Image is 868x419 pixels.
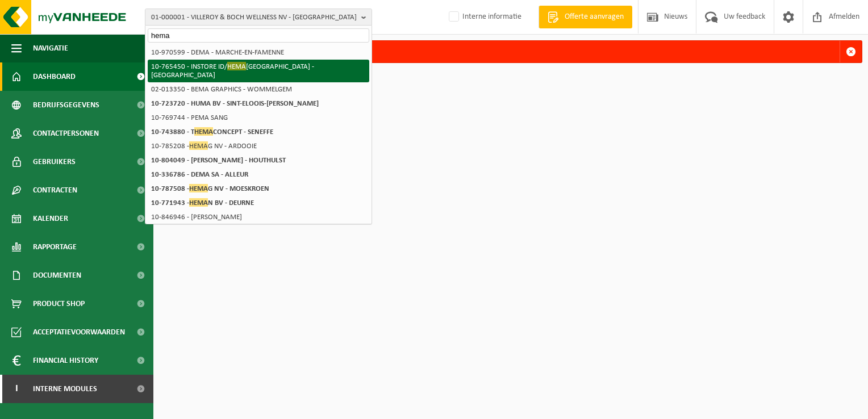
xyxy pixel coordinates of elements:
span: Product Shop [33,290,85,318]
span: Acceptatievoorwaarden [33,318,125,346]
span: Bedrijfsgegevens [33,91,99,119]
span: Interne modules [33,375,97,403]
li: 02-013350 - BEMA GRAPHICS - WOMMELGEM [148,82,369,97]
span: HEMA [227,62,246,70]
strong: 10-771943 - N BV - DEURNE [151,198,254,207]
strong: 10-787508 - G NV - MOESKROEN [151,184,269,192]
li: 10-846946 - [PERSON_NAME] [148,210,369,224]
span: HEMA [194,127,213,136]
div: Deze party bestaat niet [180,41,840,62]
strong: 10-804049 - [PERSON_NAME] - HOUTHULST [151,157,286,164]
label: Interne informatie [446,9,521,26]
strong: 10-743880 - T CONCEPT - SENEFFE [151,127,273,136]
span: HEMA [189,141,208,150]
span: HEMA [189,198,208,207]
span: Navigatie [33,34,68,62]
span: Financial History [33,346,98,375]
a: Offerte aanvragen [539,6,632,28]
span: Contracten [33,176,77,204]
span: Contactpersonen [33,119,99,148]
span: Kalender [33,204,68,233]
strong: 10-336786 - DEMA SA - ALLEUR [151,171,248,178]
li: 10-769744 - PEMA SANG [148,111,369,125]
span: Dashboard [33,62,76,91]
span: 01-000001 - VILLEROY & BOCH WELLNESS NV - [GEOGRAPHIC_DATA] [151,9,357,26]
li: 10-785208 - G NV - ARDOOIE [148,139,369,153]
span: Offerte aanvragen [562,11,627,23]
button: 01-000001 - VILLEROY & BOCH WELLNESS NV - [GEOGRAPHIC_DATA] [145,9,372,26]
li: 10-765450 - INSTORE ID/ [GEOGRAPHIC_DATA] - [GEOGRAPHIC_DATA] [148,60,369,82]
span: Gebruikers [33,148,76,176]
span: HEMA [189,184,208,192]
input: Zoeken naar gekoppelde vestigingen [148,28,369,43]
strong: 10-723720 - HUMA BV - SINT-ELOOIS-[PERSON_NAME] [151,100,319,107]
span: I [11,375,22,403]
span: Documenten [33,261,81,290]
li: 10-970599 - DEMA - MARCHE-EN-FAMENNE [148,45,369,60]
span: Rapportage [33,233,77,261]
